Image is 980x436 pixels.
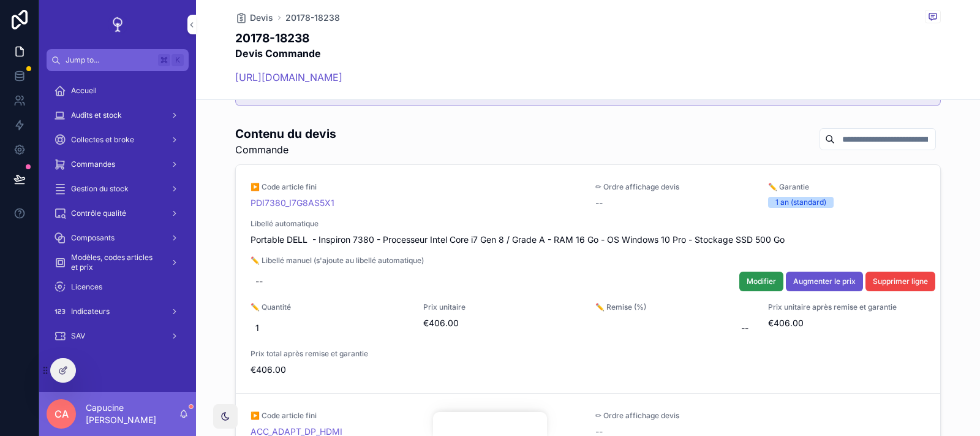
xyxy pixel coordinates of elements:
a: Accueil [47,80,189,102]
span: ✏️ Quantité [251,302,409,312]
span: Libellé automatique [251,219,925,229]
div: scrollable content [39,71,196,363]
span: Audits et stock [71,110,122,120]
span: SAV [71,331,85,341]
button: Jump to...K [47,49,189,71]
span: ✏ Ordre affichage devis [595,182,753,192]
h2: Devis Commande [235,47,342,60]
span: ▶️ Code article fini [251,182,581,192]
span: Prix unitaire après remise et garantie [768,302,926,312]
a: Collectes et broke [47,129,189,151]
span: ✏️ Libellé manuel (s'ajoute au libellé automatique) [251,256,925,266]
span: €406.00 [251,364,409,376]
a: Audits et stock [47,104,189,126]
span: Supprimer ligne [873,277,928,286]
span: €406.00 [768,317,926,329]
span: Licences [71,282,102,292]
span: ✏️ Remise (%) [595,302,753,312]
span: ✏️ Garantie [768,182,926,192]
span: K [173,55,183,65]
span: Collectes et broke [71,135,134,145]
a: Indicateurs [47,300,189,323]
span: Modifier [747,277,776,286]
span: 1 [255,322,404,334]
div: -- [255,275,263,288]
span: Composants [71,233,115,243]
a: Composants [47,227,189,249]
a: PDI7380_I7G8AS5X1 [251,197,334,209]
span: Portable DELL - Inspiron 7380 - Processeur Intel Core i7 Gen 8 / Grade A - RAM 16 Go - OS Windows... [251,234,925,246]
div: 1 an (standard) [775,197,826,208]
p: Capucine [PERSON_NAME] [86,402,179,426]
a: Gestion du stock [47,178,189,200]
span: Commandes [71,159,115,169]
button: Augmenter le prix [786,272,863,291]
span: Prix unitaire [423,302,581,312]
span: Augmenter le prix [793,277,856,286]
a: Commandes [47,153,189,175]
span: Contrôle qualité [71,208,126,218]
span: Gestion du stock [71,184,129,194]
img: App logo [108,15,127,34]
a: 20178-18238 [285,12,340,24]
a: SAV [47,325,189,347]
span: Modèles, codes articles et prix [71,253,160,272]
a: Modèles, codes articles et prix [47,251,189,273]
span: -- [595,197,603,209]
span: Jump to... [66,55,153,65]
span: Indicateurs [71,307,110,316]
span: Commande [235,142,336,157]
a: Devis [235,12,273,24]
span: ▶️ Code article fini [251,411,581,421]
a: Contrôle qualité [47,202,189,224]
h1: 20178-18238 [235,30,342,47]
span: ✏ Ordre affichage devis [595,411,753,421]
span: CA [55,407,69,421]
a: [URL][DOMAIN_NAME] [235,71,342,83]
button: Modifier [739,272,783,291]
span: Prix total après remise et garantie [251,349,409,359]
span: Devis [250,12,273,24]
a: Licences [47,276,189,298]
button: Supprimer ligne [865,272,935,291]
div: -- [741,322,748,334]
h1: Contenu du devis [235,126,336,142]
span: €406.00 [423,317,581,329]
span: Accueil [71,86,97,96]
